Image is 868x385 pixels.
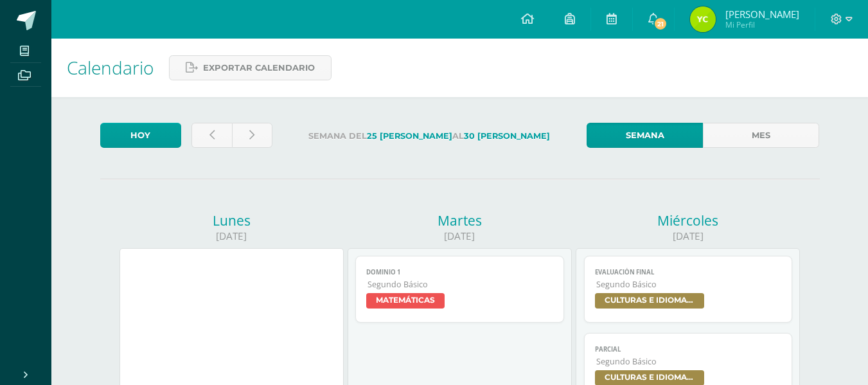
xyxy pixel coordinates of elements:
[690,6,716,32] img: 894823770986b61cbb7d011c5427bd87.png
[355,256,564,323] a: Dominio 1Segundo BásicoMATEMÁTICAS
[725,8,799,21] span: [PERSON_NAME]
[596,356,782,367] span: Segundo Básico
[283,123,576,149] label: Semana del al
[576,211,800,229] div: Miércoles
[595,345,782,354] span: Parcial
[367,131,452,141] strong: 25 [PERSON_NAME]
[464,131,550,141] strong: 30 [PERSON_NAME]
[366,293,445,309] span: MATEMÁTICAS
[368,279,553,290] span: Segundo Básico
[169,55,332,80] a: Exportar calendario
[576,229,800,243] div: [DATE]
[203,56,315,80] span: Exportar calendario
[725,19,799,30] span: Mi Perfil
[120,229,344,243] div: [DATE]
[100,123,181,148] a: Hoy
[595,293,704,309] span: CULTURAS E IDIOMAS MAYAS, GARÍFUNA O XINCA
[348,211,572,229] div: Martes
[587,123,703,148] a: Semana
[366,268,553,276] span: Dominio 1
[703,123,819,148] a: Mes
[348,229,572,243] div: [DATE]
[120,211,344,229] div: Lunes
[596,279,782,290] span: Segundo Básico
[584,256,793,323] a: Evaluación finalSegundo BásicoCULTURAS E IDIOMAS MAYAS, GARÍFUNA O XINCA
[653,17,668,31] span: 21
[67,55,154,80] span: Calendario
[595,268,782,276] span: Evaluación final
